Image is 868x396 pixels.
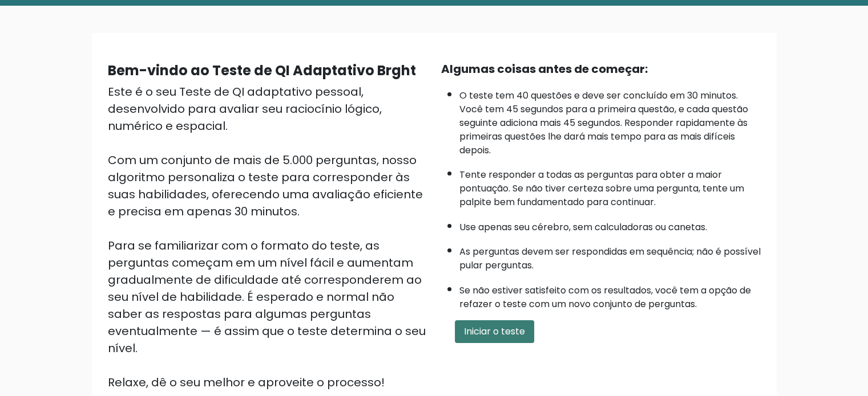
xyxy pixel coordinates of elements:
font: Bem-vindo ao Teste de QI Adaptativo Brght [108,61,416,80]
font: O teste tem 40 questões e deve ser concluído em 30 minutos. Você tem 45 segundos para a primeira ... [459,89,748,157]
font: Algumas coisas antes de começar: [441,61,648,77]
font: As perguntas devem ser respondidas em sequência; não é possível pular perguntas. [459,245,761,272]
button: Iniciar o teste [455,320,534,343]
font: Iniciar o teste [464,325,525,338]
font: Tente responder a todas as perguntas para obter a maior pontuação. Se não tiver certeza sobre uma... [459,168,744,209]
font: Use apenas seu cérebro, sem calculadoras ou canetas. [459,221,707,234]
font: Com um conjunto de mais de 5.000 perguntas, nosso algoritmo personaliza o teste para corresponder... [108,152,423,219]
font: Este é o seu Teste de QI adaptativo pessoal, desenvolvido para avaliar seu raciocínio lógico, num... [108,84,382,134]
font: Relaxe, dê o seu melhor e aproveite o processo! [108,374,385,390]
font: Para se familiarizar com o formato do teste, as perguntas começam em um nível fácil e aumentam gr... [108,238,426,356]
font: Se não estiver satisfeito com os resultados, você tem a opção de refazer o teste com um novo conj... [459,284,751,311]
